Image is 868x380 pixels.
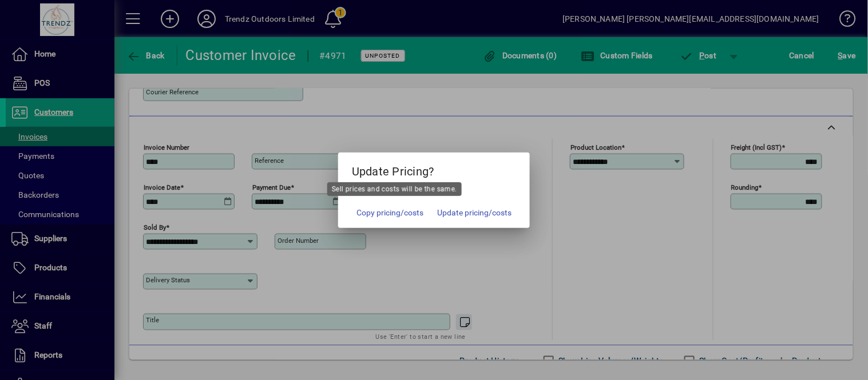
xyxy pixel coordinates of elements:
h5: Update Pricing? [338,153,530,186]
span: Update pricing/costs [437,207,512,219]
button: Update pricing/costs [433,203,516,223]
span: Copy pricing/costs [356,207,423,219]
button: Copy pricing/costs [352,203,428,223]
div: Sell prices and costs will be the same. [327,182,462,196]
